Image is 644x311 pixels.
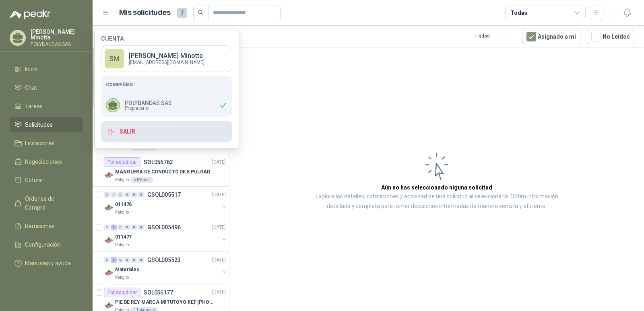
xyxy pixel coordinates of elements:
[115,209,129,216] p: Patojito
[130,177,153,183] div: 5 Metros
[111,192,117,198] div: 0
[25,102,43,111] span: Tareas
[25,120,53,129] span: Solicitudes
[198,10,204,15] span: search
[10,255,83,271] a: Manuales y ayuda
[25,176,43,185] span: Cotizar
[510,8,527,17] div: Todas
[131,224,137,230] div: 0
[104,192,110,198] div: 0
[212,289,226,297] p: [DATE]
[125,100,172,106] p: POLYBANDAS SAS
[10,80,83,95] a: Chat
[101,45,232,72] a: SM[PERSON_NAME] Minotta[EMAIL_ADDRESS][DOMAIN_NAME]
[93,154,229,187] a: Por adjudicarSOL056763[DATE] Company LogoMANGUERA DE CONDUCTO DE 8 PULGADAS DE ALAMBRE [PERSON_NA...
[10,99,83,114] a: Tareas
[310,192,563,211] p: Explora los detalles, cotizaciones y actividad de una solicitud al seleccionarla. Obtén informaci...
[381,183,492,192] h3: Aún no has seleccionado niguna solicitud
[25,259,71,268] span: Manuales y ayuda
[111,224,117,230] div: 1
[101,36,232,41] h4: Cuenta
[115,168,215,176] p: MANGUERA DE CONDUCTO DE 8 PULGADAS DE ALAMBRE [PERSON_NAME] PU
[104,190,227,216] a: 0 0 0 0 0 0 GSOL005517[DATE] Company Logo011476Patojito
[147,224,181,230] p: GSOL005496
[124,224,130,230] div: 0
[104,157,140,167] div: Por adjudicar
[119,7,171,19] h1: Mis solicitudes
[212,191,226,199] p: [DATE]
[101,93,232,117] div: POLYBANDAS SASPropietario
[104,235,114,245] img: Company Logo
[25,139,55,148] span: Licitaciones
[104,222,227,248] a: 0 1 0 0 0 0 GSOL005496[DATE] Company Logo011477Patojito
[587,29,634,44] button: No Leídos
[104,203,114,212] img: Company Logo
[144,290,173,295] p: SOL056177
[212,159,226,166] p: [DATE]
[125,106,172,111] span: Propietario
[31,42,83,47] p: POLYBANDAS SAS
[25,222,55,231] span: Remisiones
[25,194,75,212] span: Órdenes de Compra
[124,192,130,198] div: 0
[10,10,51,19] img: Logo peakr
[147,192,181,198] p: GSOL005517
[10,191,83,215] a: Órdenes de Compra
[25,240,60,249] span: Configuración
[147,257,181,263] p: GSOL005523
[25,157,62,166] span: Negociaciones
[104,268,114,278] img: Company Logo
[10,62,83,77] a: Inicio
[115,299,215,306] p: PIE DE REY MARCA MITUTOYO REF [PHONE_NUMBER]
[31,29,83,40] p: [PERSON_NAME] Minotta
[115,274,129,281] p: Patojito
[115,177,129,183] p: Patojito
[115,201,132,208] p: 011476
[138,224,144,230] div: 0
[104,301,114,310] img: Company Logo
[129,53,204,59] p: [PERSON_NAME] Minotta
[177,8,187,18] span: 7
[104,257,110,263] div: 0
[131,192,137,198] div: 0
[115,266,139,274] p: Materiales
[522,29,580,44] button: Asignado a mi
[101,121,232,142] button: Salir
[104,255,227,281] a: 0 3 0 0 0 0 GSOL005523[DATE] Company LogoMaterialesPatojito
[118,257,124,263] div: 0
[115,233,132,241] p: 011477
[115,242,129,248] p: Patojito
[475,30,516,43] div: 1 - 9 de 9
[138,257,144,263] div: 0
[25,65,38,74] span: Inicio
[111,257,117,263] div: 3
[10,173,83,188] a: Cotizar
[131,257,137,263] div: 0
[25,83,37,92] span: Chat
[105,49,124,68] div: SM
[106,81,227,88] h5: Compañías
[104,288,140,297] div: Por adjudicar
[10,117,83,132] a: Solicitudes
[104,170,114,180] img: Company Logo
[144,159,173,165] p: SOL056763
[10,136,83,151] a: Licitaciones
[212,224,226,231] p: [DATE]
[129,60,204,65] p: [EMAIL_ADDRESS][DOMAIN_NAME]
[212,256,226,264] p: [DATE]
[118,224,124,230] div: 0
[104,224,110,230] div: 0
[10,218,83,234] a: Remisiones
[124,257,130,263] div: 0
[10,237,83,252] a: Configuración
[10,154,83,169] a: Negociaciones
[138,192,144,198] div: 0
[118,192,124,198] div: 0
